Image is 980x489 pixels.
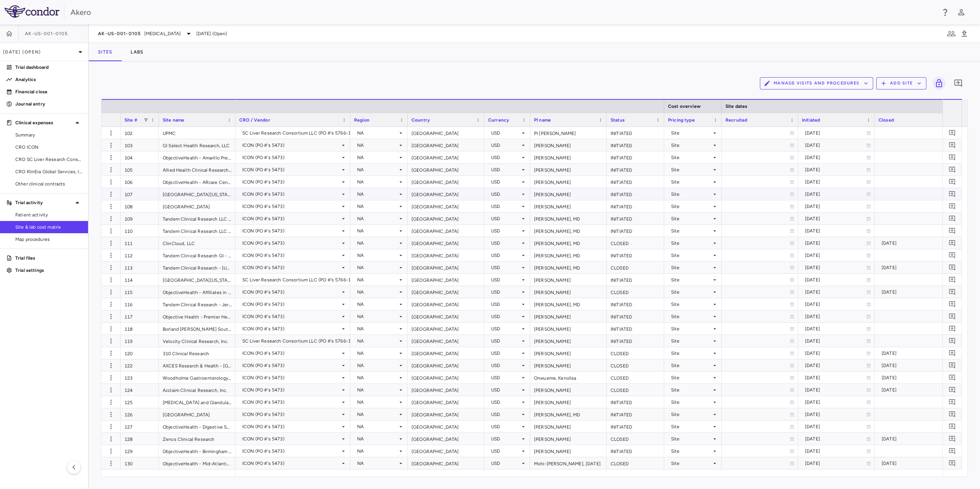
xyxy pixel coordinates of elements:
div: ObjectiveHealth - ARcare Center for Clinical Research - [US_STATE] [159,176,235,188]
div: [PERSON_NAME] [530,445,607,457]
svg: Add comment [949,227,956,234]
div: [GEOGRAPHIC_DATA] [408,310,484,322]
button: Add comment [947,287,957,297]
div: ObjectiveHealth - Amarillo Premier Research, LLC [159,151,235,163]
div: IMA Group - Clinical Research - [GEOGRAPHIC_DATA], [US_STATE] (f.k.a. Accelemed Research Institute) [159,470,235,481]
button: Add comment [947,275,957,285]
div: [GEOGRAPHIC_DATA] [408,237,484,249]
button: Add comment [947,409,957,419]
div: CLOSED [607,237,664,249]
img: logo-full-SnFGN8VE.png [5,5,59,18]
span: [DATE] (Open) [196,30,227,37]
div: CLOSED [607,347,664,359]
button: Add comment [947,226,957,236]
svg: Add comment [949,276,956,283]
div: INITIATED [607,188,664,200]
svg: Add comment [949,141,956,149]
div: [GEOGRAPHIC_DATA] [408,176,484,188]
div: [GEOGRAPHIC_DATA] [159,200,235,212]
div: [PERSON_NAME] [530,421,607,432]
div: [GEOGRAPHIC_DATA] [408,421,484,432]
span: CRO SC Liver Research Consortium LLC [15,156,82,163]
div: [GEOGRAPHIC_DATA] [408,164,484,175]
div: 115 [121,286,159,298]
span: Site name [163,117,184,123]
div: NA [357,176,398,188]
div: Tandem Clinical Research LLC - Metairie Clinic [159,213,235,224]
div: Site [671,188,712,200]
div: NA [357,151,398,164]
div: ICON (PO #'s 5473) [242,139,340,151]
div: [DATE] [805,213,866,225]
svg: Add comment [949,129,956,136]
div: GI Select Health Research, LLC [159,139,235,151]
div: 127 [121,421,159,432]
div: [GEOGRAPHIC_DATA] [408,262,484,273]
div: [GEOGRAPHIC_DATA] [408,249,484,261]
div: 111 [121,237,159,249]
div: [DATE] [805,176,866,188]
div: INITIATED [607,151,664,163]
div: [GEOGRAPHIC_DATA] [408,200,484,212]
div: Site [671,237,712,249]
div: INITIATED [607,335,664,347]
div: ClinCloud, LLC [159,237,235,249]
div: ICON (PO #'s 5473) [242,164,340,176]
div: USD [491,213,520,225]
div: USD [491,249,520,262]
button: Add comment [947,201,957,211]
button: Add comment [947,128,957,138]
span: Summary [15,132,82,138]
span: CRO KlinEra Global Services, Inc [15,168,82,175]
div: Velocity Clinical Research, Inc. [159,335,235,347]
div: 124 [121,384,159,396]
div: [DATE] [805,237,866,249]
span: Pricing type [668,117,695,123]
svg: Add comment [949,154,956,161]
div: [GEOGRAPHIC_DATA] [408,457,484,469]
button: Add comment [947,397,957,407]
button: Add comment [947,140,957,150]
div: NA [357,139,398,151]
div: [PERSON_NAME] [530,347,607,359]
span: CRO ICON [15,144,82,151]
span: Recruited [725,117,747,123]
div: USD [491,237,520,249]
div: NA [357,188,398,200]
div: [PERSON_NAME] [530,359,607,371]
div: [PERSON_NAME], MD [530,213,607,224]
button: Add comment [947,336,957,346]
button: Add Site [876,77,926,89]
div: [GEOGRAPHIC_DATA] [408,213,484,224]
div: 120 [121,347,159,359]
div: INITIATED [607,298,664,310]
svg: Add comment [949,288,956,296]
div: 129 [121,445,159,457]
svg: Add comment [949,362,956,369]
div: Site [671,225,712,237]
span: Site dates [725,104,748,109]
div: NA [357,225,398,237]
div: [DATE] [805,225,866,237]
div: CLOSED [607,384,664,396]
div: 131 [121,470,159,481]
div: [MEDICAL_DATA] and Glandular Disease Clinic [159,396,235,408]
div: USD [491,139,520,151]
div: NA [357,237,398,249]
div: 108 [121,200,159,212]
span: PI name [534,117,551,123]
button: Manage Visits and Procedures [760,77,873,89]
svg: Add comment [949,301,956,308]
div: [PERSON_NAME] [530,470,607,481]
div: [GEOGRAPHIC_DATA] [408,188,484,200]
div: CLOSED [607,359,664,371]
div: [DATE] [882,237,943,249]
div: Mohi-[PERSON_NAME], [DATE] [530,457,607,469]
div: 106 [121,176,159,188]
p: Analytics [15,76,82,83]
div: CLOSED [607,262,664,273]
div: [PERSON_NAME], MD [530,408,607,420]
div: INITIATED [607,213,664,224]
div: Site [671,164,712,176]
div: 130 [121,457,159,469]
